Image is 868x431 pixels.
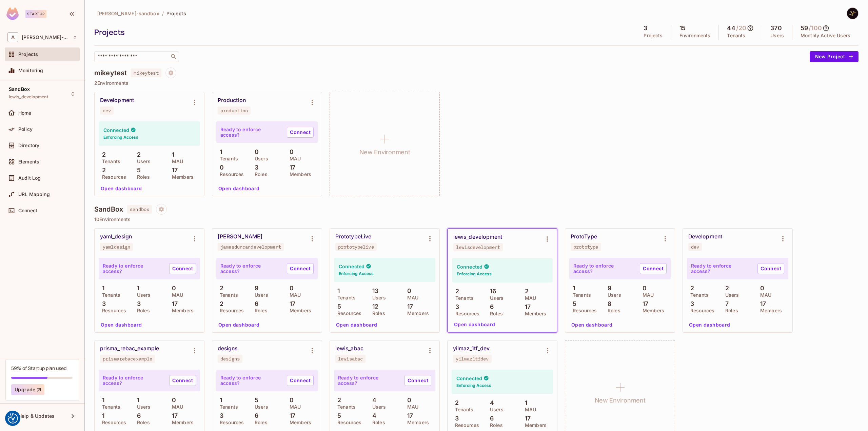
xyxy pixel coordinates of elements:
[216,156,238,161] p: Tenants
[18,110,32,116] span: Home
[134,412,141,419] p: 6
[335,345,363,352] div: lewis_abac
[691,263,752,274] p: Ready to enforce access?
[644,25,647,32] h5: 3
[639,292,654,298] p: MAU
[98,319,145,330] button: Open dashboard
[251,285,258,292] p: 9
[369,288,378,294] p: 13
[334,311,361,316] p: Resources
[521,311,547,316] p: Members
[188,232,201,246] button: Environment settings
[722,292,739,298] p: Users
[99,308,126,313] p: Resources
[216,164,224,171] p: 0
[679,33,711,38] p: Environments
[216,292,238,298] p: Tenants
[338,244,374,250] div: prototypelive
[423,232,437,246] button: Environment settings
[658,232,672,246] button: Environment settings
[404,303,413,310] p: 17
[521,415,531,422] p: 17
[100,97,134,104] div: Development
[487,399,494,406] p: 4
[103,263,164,274] p: Ready to enforce access?
[286,292,301,298] p: MAU
[169,159,183,164] p: MAU
[188,96,201,109] button: Environment settings
[169,404,183,410] p: MAU
[251,292,268,298] p: Users
[8,413,18,424] img: Revisit consent button
[809,25,822,32] h5: / 100
[134,167,141,174] p: 5
[687,292,709,298] p: Tenants
[334,397,341,404] p: 2
[286,172,311,177] p: Members
[573,244,598,250] div: prototype
[99,397,104,404] p: 1
[687,285,694,292] p: 2
[251,308,268,313] p: Roles
[722,308,738,313] p: Roles
[166,10,186,17] span: Projects
[94,217,859,222] p: 10 Environments
[369,295,386,300] p: Users
[216,149,222,155] p: 1
[25,10,46,18] div: Startup
[8,413,18,424] button: Consent Preferences
[452,295,474,301] p: Tenants
[99,420,126,425] p: Resources
[286,156,301,161] p: MAU
[334,412,341,419] p: 5
[369,412,376,419] p: 4
[334,303,341,310] p: 5
[286,412,295,419] p: 17
[94,80,859,86] p: 2 Environments
[169,174,194,180] p: Members
[404,288,411,294] p: 0
[847,8,858,19] img: Yilmaz Alizadeh
[216,397,222,404] p: 1
[404,311,429,316] p: Members
[216,319,262,330] button: Open dashboard
[218,233,262,240] div: [PERSON_NAME]
[18,192,50,197] span: URL Mapping
[7,32,18,42] span: A
[569,308,597,313] p: Resources
[220,356,240,361] div: designs
[216,300,223,307] p: 2
[22,35,70,40] span: Workspace: alex-trustflight-sandbox
[569,319,615,330] button: Open dashboard
[757,285,764,292] p: 0
[18,68,43,73] span: Monitoring
[801,33,850,38] p: Monthly Active Users
[487,295,504,301] p: Users
[134,300,141,307] p: 3
[169,375,196,386] a: Connect
[99,300,106,307] p: 3
[688,233,722,240] div: Development
[757,263,784,274] a: Connect
[456,244,500,250] div: lewisdevelopment
[169,285,176,292] p: 0
[18,175,41,181] span: Audit Log
[216,420,244,425] p: Resources
[103,134,138,140] h6: Enforcing Access
[521,423,547,428] p: Members
[573,263,634,274] p: Ready to enforce access?
[169,420,194,425] p: Members
[100,233,132,240] div: yaml_design
[521,295,536,301] p: MAU
[6,7,19,20] img: SReyMgAAAABJRU5ErkJggg==
[251,412,258,419] p: 6
[218,345,238,352] div: designs
[686,319,733,330] button: Open dashboard
[452,303,459,310] p: 3
[18,126,33,132] span: Policy
[757,308,782,313] p: Members
[404,295,418,300] p: MAU
[487,288,496,295] p: 16
[156,207,167,214] span: Project settings
[103,356,152,361] div: prismarebacexample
